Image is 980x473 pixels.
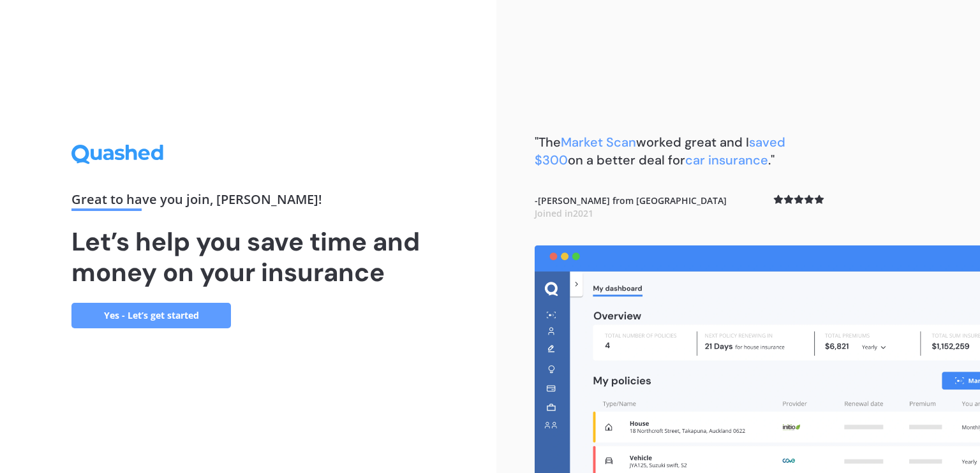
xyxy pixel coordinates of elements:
span: Market Scan [561,134,636,150]
span: saved $300 [535,134,785,168]
span: car insurance [685,152,768,168]
div: Great to have you join , [PERSON_NAME] ! [71,193,425,211]
a: Yes - Let’s get started [71,303,231,328]
b: "The worked great and I on a better deal for ." [535,134,785,168]
b: - [PERSON_NAME] from [GEOGRAPHIC_DATA] [535,194,727,219]
img: dashboard.webp [535,245,980,473]
span: Joined in 2021 [535,207,593,219]
h1: Let’s help you save time and money on your insurance [71,226,425,287]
